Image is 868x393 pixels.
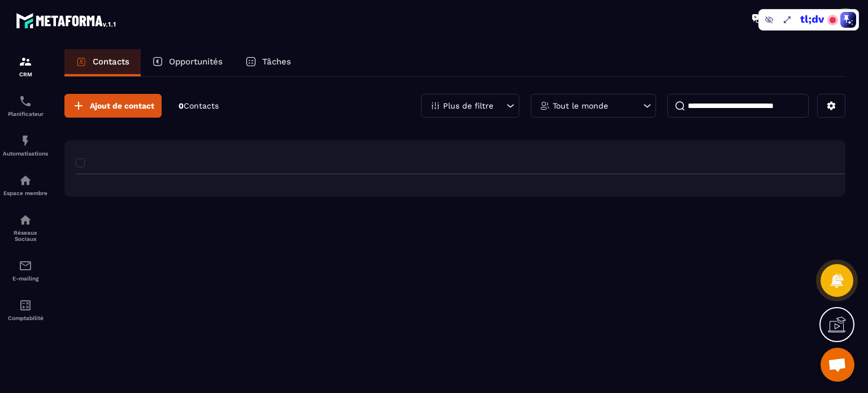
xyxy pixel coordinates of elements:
[553,102,608,110] p: Tout le monde
[3,71,48,77] p: CRM
[3,251,48,290] a: emailemailE-mailing
[3,315,48,321] p: Comptabilité
[90,100,154,111] span: Ajout de contact
[64,94,162,118] button: Ajout de contact
[3,205,48,251] a: social-networksocial-networkRéseaux Sociaux
[19,55,32,68] img: formation
[19,213,32,227] img: social-network
[3,275,48,282] p: E-mailing
[3,46,48,86] a: formationformationCRM
[64,49,141,76] a: Contacts
[141,49,234,76] a: Opportunités
[3,111,48,117] p: Planificateur
[179,101,219,111] p: 0
[19,174,32,187] img: automations
[19,134,32,148] img: automations
[821,348,854,382] a: Ouvrir le chat
[19,94,32,108] img: scheduler
[443,102,493,110] p: Plus de filtre
[3,230,48,242] p: Réseaux Sociaux
[3,190,48,196] p: Espace membre
[3,165,48,205] a: automationsautomationsEspace membre
[3,290,48,330] a: accountantaccountantComptabilité
[169,57,223,67] p: Opportunités
[3,150,48,157] p: Automatisations
[93,57,129,67] p: Contacts
[234,49,302,76] a: Tâches
[3,86,48,126] a: schedulerschedulerPlanificateur
[19,299,32,312] img: accountant
[184,101,219,110] span: Contacts
[19,259,32,273] img: email
[16,10,118,31] img: logo
[262,57,291,67] p: Tâches
[3,126,48,165] a: automationsautomationsAutomatisations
